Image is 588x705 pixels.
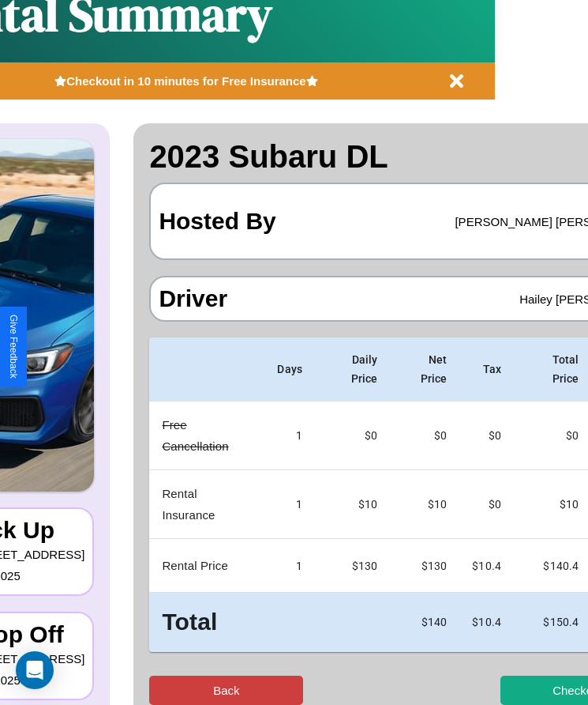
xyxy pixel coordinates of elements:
[391,402,460,470] td: $ 0
[315,337,391,402] th: Daily Price
[162,483,252,526] p: Rental Insurance
[149,676,303,705] button: Back
[66,74,305,88] b: Checkout in 10 minutes for Free Insurance
[459,337,514,402] th: Tax
[391,539,460,593] td: $ 130
[264,402,315,470] td: 1
[159,192,275,251] h3: Hosted By
[159,285,227,312] h3: Driver
[459,402,514,470] td: $0
[264,337,315,402] th: Days
[391,593,460,652] td: $ 140
[315,539,391,593] td: $ 130
[8,315,19,379] div: Give Feedback
[315,470,391,539] td: $10
[459,593,514,652] td: $ 10.4
[162,605,252,639] h3: Total
[391,470,460,539] td: $ 10
[459,539,514,593] td: $ 10.4
[162,414,252,457] p: Free Cancellation
[459,470,514,539] td: $0
[264,470,315,539] td: 1
[391,337,460,402] th: Net Price
[162,555,252,576] p: Rental Price
[315,402,391,470] td: $0
[16,651,54,689] div: Open Intercom Messenger
[264,539,315,593] td: 1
